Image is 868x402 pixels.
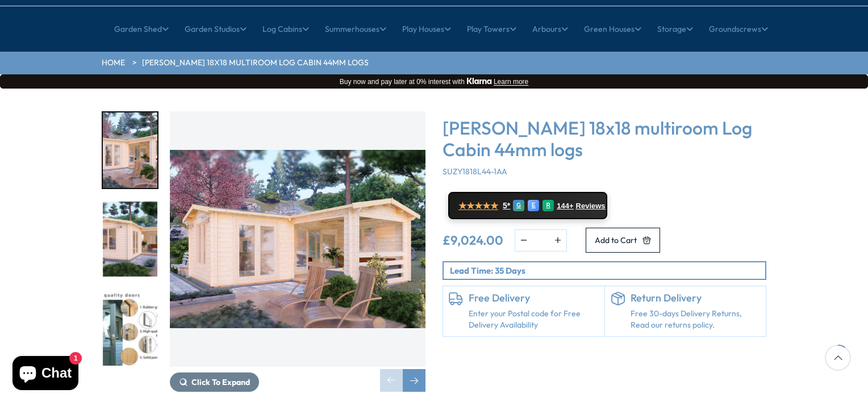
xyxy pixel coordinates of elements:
[403,369,425,392] div: Next slide
[102,200,158,278] div: 2 / 7
[443,117,766,161] h3: [PERSON_NAME] 18x18 multiroom Log Cabin 44mm logs
[9,356,82,393] inbox-online-store-chat: Shopify online store chat
[469,308,599,330] a: Enter your Postal code for Free Delivery Availability
[528,200,539,211] div: E
[142,57,369,69] a: [PERSON_NAME] 18x18 multiroom Log Cabin 44mm logs
[402,15,451,43] a: Play Houses
[513,200,524,211] div: G
[542,200,554,211] div: R
[325,15,386,43] a: Summerhouses
[103,112,157,188] img: Suzy3_2x6-2_5S31896-1_f0f3b787-e36b-4efa-959a-148785adcb0b_200x200.jpg
[443,234,503,246] ins: £9,024.00
[576,202,606,211] span: Reviews
[631,292,761,304] h6: Return Delivery
[469,292,599,304] h6: Free Delivery
[532,15,568,43] a: Arbours
[586,228,660,253] button: Add to Cart
[709,15,768,43] a: Groundscrews
[450,265,765,277] p: Lead Time: 35 Days
[458,200,498,211] span: ★★★★★
[185,15,247,43] a: Garden Studios
[170,372,259,392] button: Click To Expand
[114,15,169,43] a: Garden Shed
[595,236,637,244] span: Add to Cart
[191,377,250,387] span: Click To Expand
[467,15,516,43] a: Play Towers
[103,202,157,277] img: Suzy3_2x6-2_5S31896-2_64732b6d-1a30-4d9b-a8b3-4f3a95d206a5_200x200.jpg
[102,289,158,367] div: 3 / 7
[103,290,157,366] img: Premiumqualitydoors_3_f0c32a75-f7e9-4cfe-976d-db3d5c21df21_200x200.jpg
[170,111,425,392] div: 1 / 7
[557,202,573,211] span: 144+
[584,15,641,43] a: Green Houses
[443,166,507,177] span: SUZY1818L44-1AA
[262,15,309,43] a: Log Cabins
[102,111,158,189] div: 1 / 7
[448,192,607,219] a: ★★★★★ 5* G E R 144+ Reviews
[380,369,403,392] div: Previous slide
[657,15,693,43] a: Storage
[170,111,425,367] img: Shire Suzy 18x18 multiroom Log Cabin 44mm logs - Best Shed
[102,57,125,69] a: HOME
[631,308,761,330] p: Free 30-days Delivery Returns, Read our returns policy.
